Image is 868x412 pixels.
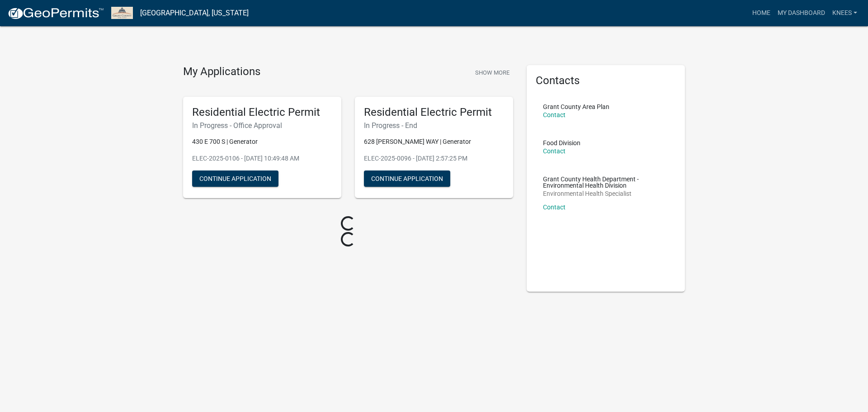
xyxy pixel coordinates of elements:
button: Show More [472,65,513,80]
h5: Residential Electric Permit [364,106,504,119]
button: Continue Application [364,170,450,187]
button: Continue Application [192,170,278,187]
h6: In Progress - End [364,121,504,130]
h5: Residential Electric Permit [192,106,332,119]
a: Contact [543,147,566,155]
p: 628 [PERSON_NAME] WAY | Generator [364,137,504,147]
p: Grant County Health Department - Environmental Health Division [543,176,669,189]
p: 430 E 700 S | Generator [192,137,332,147]
h6: In Progress - Office Approval [192,121,332,130]
img: Grant County, Indiana [111,7,133,19]
a: Knees [829,5,861,22]
a: Home [749,5,774,22]
p: ELEC-2025-0106 - [DATE] 10:49:48 AM [192,154,332,163]
p: Food Division [543,140,580,146]
p: ELEC-2025-0096 - [DATE] 2:57:25 PM [364,154,504,163]
a: Contact [543,111,566,118]
a: Contact [543,204,566,211]
p: Grant County Area Plan [543,104,609,110]
h4: My Applications [183,65,260,79]
p: Environmental Health Specialist [543,190,669,197]
a: My Dashboard [774,5,829,22]
a: [GEOGRAPHIC_DATA], [US_STATE] [140,5,249,21]
h5: Contacts [536,74,676,87]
